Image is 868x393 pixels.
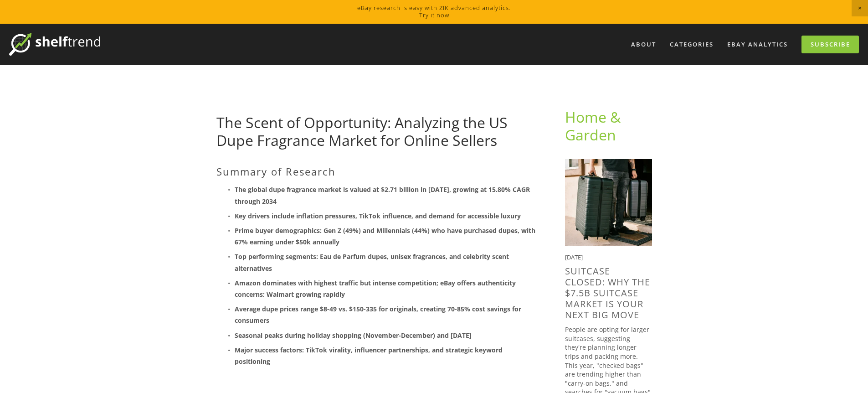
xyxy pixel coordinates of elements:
[625,37,662,52] a: About
[235,305,523,325] strong: Average dupe prices range $8-49 vs. $150-335 for originals, creating 70-85% cost savings for cons...
[235,185,532,205] strong: The global dupe fragrance market is valued at $2.71 billion in [DATE], growing at 15.80% CAGR thr...
[721,37,794,52] a: eBay Analytics
[235,252,511,272] strong: Top performing segments: Eau de Parfum dupes, unisex fragrances, and celebrity scent alternatives
[801,36,859,53] a: Subscribe
[235,212,521,220] strong: Key drivers include inflation pressures, TikTok influence, and demand for accessible luxury
[216,113,508,150] a: The Scent of Opportunity: Analyzing the US Dupe Fragrance Market for Online Sellers
[565,265,650,321] a: SuitCase Closed: Why the $7.5B Suitcase Market is Your Next Big Move
[9,33,100,56] img: ShelfTrend
[419,11,449,19] a: Try it now
[565,253,583,261] time: [DATE]
[235,346,504,366] strong: Major success factors: TikTok virality, influencer partnerships, and strategic keyword positioning
[565,107,624,144] a: Home & Garden
[216,165,536,177] h2: Summary of Research
[235,331,472,340] strong: Seasonal peaks during holiday shopping (November-December) and [DATE]
[565,159,652,246] img: SuitCase Closed: Why the $7.5B Suitcase Market is Your Next Big Move
[664,37,719,52] div: Categories
[235,279,518,299] strong: Amazon dominates with highest traffic but intense competition; eBay offers authenticity concerns;...
[235,226,537,246] strong: Prime buyer demographics: Gen Z (49%) and Millennials (44%) who have purchased dupes, with 67% ea...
